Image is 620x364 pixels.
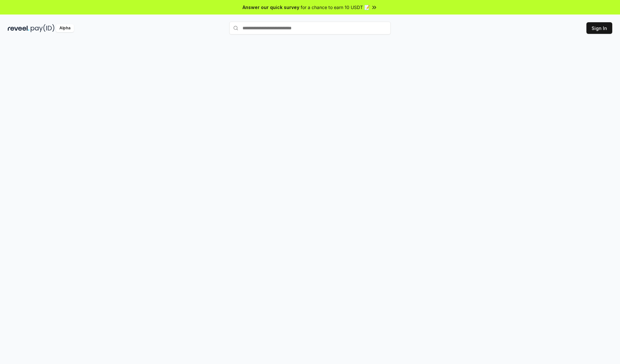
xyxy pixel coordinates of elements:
div: Alpha [56,24,74,32]
img: reveel_dark [8,24,29,32]
span: Answer our quick survey [243,4,299,11]
img: pay_id [31,24,55,32]
button: Sign In [586,22,612,34]
span: for a chance to earn 10 USDT 📝 [301,4,370,11]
